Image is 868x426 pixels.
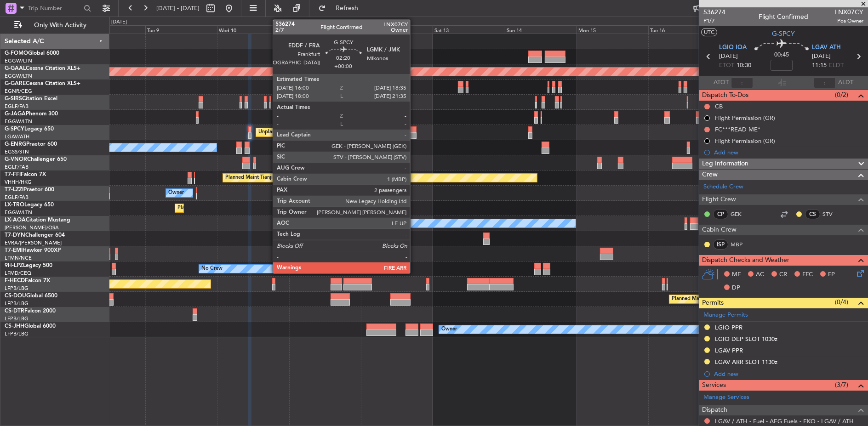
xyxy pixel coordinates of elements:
span: Refresh [328,5,366,11]
span: T7-LZZI [5,187,23,193]
span: G-SIRS [5,96,22,102]
a: Manage Services [703,393,749,402]
span: Dispatch Checks and Weather [702,255,789,266]
span: FP [828,270,835,279]
span: T7-DYN [5,233,25,238]
div: Sat 13 [433,25,504,34]
span: CR [779,270,787,279]
a: Schedule Crew [703,182,743,192]
button: UTC [701,28,717,36]
a: EGGW/LTN [5,209,32,216]
button: Refresh [314,1,369,16]
span: G-GARE [5,81,26,86]
input: Trip Number [28,1,81,15]
div: Owner [168,186,184,200]
a: MBP [731,240,751,249]
button: Only With Activity [10,18,100,33]
span: P1/7 [703,17,725,25]
div: Tue 9 [145,25,217,34]
div: No Crew [201,262,223,276]
span: DP [732,284,740,293]
span: FFC [802,270,813,279]
span: G-SPCY [5,126,24,132]
span: [DATE] [719,52,738,61]
span: (0/4) [835,297,848,307]
a: EGGW/LTN [5,73,32,80]
span: CS-DTR [5,308,24,314]
a: EGLF/FAB [5,103,29,110]
a: LFPB/LBG [5,285,29,292]
div: CP [713,209,728,219]
div: Tue 16 [648,25,720,34]
span: G-FOMO [5,51,28,56]
div: Planned Maint Dusseldorf [177,201,238,215]
span: LGAV ATH [812,43,841,52]
div: CS [805,209,820,219]
a: LX-AOACitation Mustang [5,217,70,223]
span: T7-EMI [5,248,23,253]
span: 9H-LPZ [5,263,23,268]
span: Dispatch To-Dos [702,90,748,101]
a: G-GAALCessna Citation XLS+ [5,66,80,71]
span: Pos Owner [835,17,863,25]
span: ALDT [838,78,853,87]
div: Owner [441,323,457,336]
span: LGIO IOA [719,43,747,52]
span: LX-TRO [5,202,24,208]
span: LX-AOA [5,217,26,223]
span: LNX07CY [835,7,863,17]
a: LGAV/ATH [5,133,29,140]
a: EGSS/STN [5,148,29,155]
div: CB [715,102,723,110]
span: G-ENRG [5,142,26,147]
span: 536274 [703,7,725,17]
span: MF [732,270,741,279]
a: EGLF/FAB [5,194,29,201]
a: EGLF/FAB [5,164,29,170]
div: LGIO PPR [715,324,742,331]
span: 10:30 [737,61,751,70]
span: Cabin Crew [702,225,737,235]
div: Add new [714,370,863,378]
a: G-FOMOGlobal 6000 [5,51,59,56]
a: 9H-LPZLegacy 500 [5,263,52,268]
a: LFMN/NCE [5,255,32,261]
a: STV [822,210,843,218]
span: F-HECD [5,278,25,284]
div: Planned Maint [GEOGRAPHIC_DATA] ([GEOGRAPHIC_DATA]) [672,292,817,306]
div: Sun 14 [505,25,577,34]
span: ETOT [719,61,734,70]
a: G-VNORChallenger 650 [5,157,67,162]
span: G-GAAL [5,66,26,71]
a: G-SIRSCitation Excel [5,96,57,102]
span: Leg Information [702,159,748,169]
div: Flight Permission (GR) [715,114,775,122]
div: Unplanned Maint [GEOGRAPHIC_DATA] ([PERSON_NAME] Intl) [258,125,407,139]
div: Thu 11 [289,25,361,34]
div: Flight Permission (GR) [715,137,775,145]
div: Mon 15 [577,25,648,34]
span: AC [756,270,764,279]
a: VHHH/HKG [5,179,32,186]
div: Add new [714,148,863,156]
span: T7-FFI [5,172,21,177]
span: G-JAGA [5,111,26,117]
div: Planned Maint Tianjin ([GEOGRAPHIC_DATA]) [225,171,332,185]
a: Manage Permits [703,311,748,320]
span: G-VNOR [5,157,27,162]
a: LFMD/CEQ [5,270,31,277]
a: EGNR/CEG [5,88,32,95]
a: LX-TROLegacy 650 [5,202,54,208]
span: Dispatch [702,405,727,415]
a: LFPB/LBG [5,330,29,337]
span: Crew [702,170,718,180]
span: CS-JHH [5,324,24,329]
a: G-JAGAPhenom 300 [5,111,58,117]
a: T7-EMIHawker 900XP [5,248,61,253]
a: EGGW/LTN [5,118,32,125]
a: G-ENRGPraetor 600 [5,142,57,147]
span: CS-DOU [5,293,26,299]
a: G-GARECessna Citation XLS+ [5,81,80,86]
span: Only With Activity [24,22,97,28]
span: 00:45 [774,51,789,60]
